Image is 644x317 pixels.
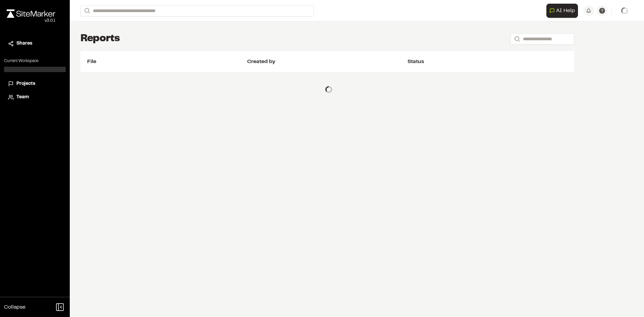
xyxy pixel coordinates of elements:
[8,40,62,47] a: Shares
[16,94,29,101] span: Team
[546,4,578,18] button: Open AI Assistant
[7,9,55,18] img: rebrand.png
[7,18,55,24] div: Oh geez...please don't...
[16,80,35,88] span: Projects
[546,4,581,18] div: Open AI Assistant
[80,32,120,46] h1: Reports
[8,94,62,101] a: Team
[80,5,93,16] button: Search
[556,7,575,15] span: AI Help
[247,58,407,66] div: Created by
[4,303,25,311] span: Collapse
[408,58,568,66] div: Status
[8,80,62,88] a: Projects
[4,58,66,64] p: Current Workspace
[16,40,32,47] span: Shares
[511,34,523,45] button: Search
[87,58,247,66] div: File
